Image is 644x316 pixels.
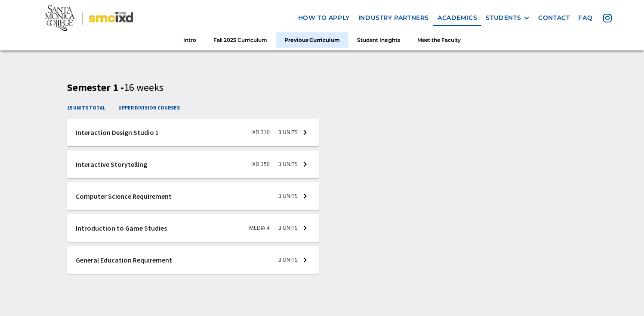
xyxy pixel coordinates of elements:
div: STUDENTS [486,14,521,22]
div: STUDENTS [486,14,530,22]
h3: Semester 1 - [67,81,577,94]
a: Intro [175,32,205,48]
a: faq [574,10,597,26]
a: Meet the Faculty [409,32,469,48]
h4: 15 units total [67,103,105,112]
a: industry partners [354,10,433,26]
span: 16 weeks [124,81,163,94]
img: Santa Monica College - SMC IxD logo [45,5,133,31]
a: how to apply [294,10,354,26]
a: Academics [433,10,481,26]
a: Previous Curriculum [276,32,348,48]
a: Student Insights [348,32,409,48]
h4: upper division courses [118,103,180,112]
a: Fall 2025 Curriculum [205,32,276,48]
img: icon - instagram [603,14,612,22]
a: contact [534,10,574,26]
